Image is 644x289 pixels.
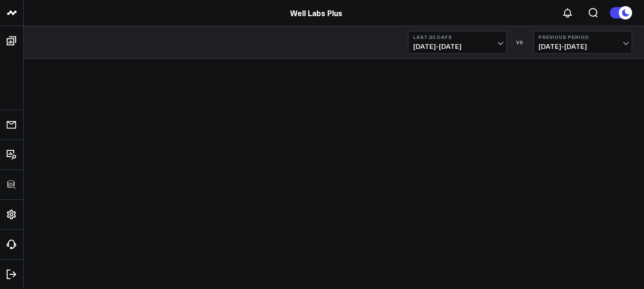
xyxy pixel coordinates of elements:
[539,34,627,40] b: Previous Period
[511,39,529,45] div: VS
[290,8,342,18] a: Well Labs Plus
[413,34,502,40] b: Last 30 Days
[408,31,507,54] button: Last 30 Days[DATE]-[DATE]
[413,43,502,50] span: [DATE] - [DATE]
[533,31,632,54] button: Previous Period[DATE]-[DATE]
[539,43,627,50] span: [DATE] - [DATE]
